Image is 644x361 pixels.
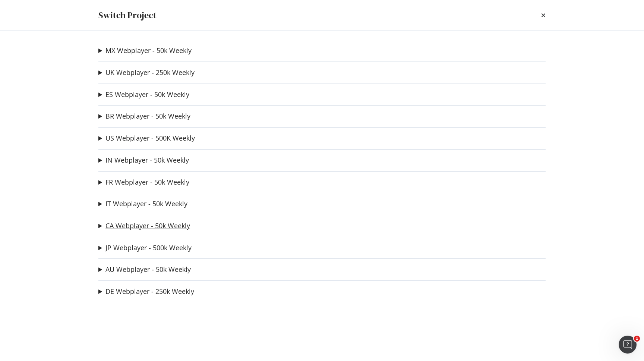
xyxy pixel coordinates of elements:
iframe: Intercom live chat [619,336,637,354]
a: FR Webplayer - 50k Weekly [105,178,189,186]
summary: AU Webplayer - 50k Weekly [98,265,191,274]
summary: CA Webplayer - 50k Weekly [98,221,190,231]
a: BR Webplayer - 50k Weekly [105,112,190,120]
div: times [541,9,546,22]
a: US Webplayer - 500K Weekly [105,134,195,142]
a: UK Webplayer - 250k Weekly [105,69,195,76]
summary: US Webplayer - 500K Weekly [98,134,195,143]
a: MX Webplayer - 50k Weekly [105,47,192,54]
span: 1 [634,336,640,342]
summary: DE Webplayer - 250k Weekly [98,287,194,296]
summary: MX Webplayer - 50k Weekly [98,46,192,56]
a: ES Webplayer - 50k Weekly [105,91,189,98]
a: CA Webplayer - 50k Weekly [105,222,190,230]
div: Switch Project [98,9,157,22]
summary: IN Webplayer - 50k Weekly [98,156,189,165]
a: IT Webplayer - 50k Weekly [105,200,187,208]
summary: FR Webplayer - 50k Weekly [98,178,189,187]
summary: UK Webplayer - 250k Weekly [98,68,195,78]
summary: IT Webplayer - 50k Weekly [98,199,187,209]
summary: ES Webplayer - 50k Weekly [98,90,189,100]
a: AU Webplayer - 50k Weekly [105,266,191,273]
a: DE Webplayer - 250k Weekly [105,288,194,295]
summary: JP Webplayer - 500k Weekly [98,243,192,253]
a: JP Webplayer - 500k Weekly [105,244,192,252]
a: IN Webplayer - 50k Weekly [105,156,189,164]
summary: BR Webplayer - 50k Weekly [98,112,190,121]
